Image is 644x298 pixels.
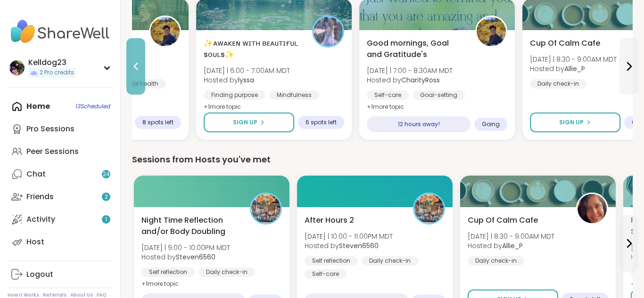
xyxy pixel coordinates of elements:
span: Hosted by [367,75,453,85]
span: Hosted by [305,241,393,250]
span: [DATE] | 7:00 - 8:30AM MDT [367,66,453,75]
span: 24 [103,170,110,178]
span: ✨ᴀᴡᴀᴋᴇɴ ᴡɪᴛʜ ʙᴇᴀᴜᴛɪғᴜʟ sᴏᴜʟs✨ [204,38,302,60]
div: General mental health [86,79,166,89]
div: Kelldog23 [28,57,76,68]
div: Mindfulness [269,90,319,100]
img: CharityRoss [150,17,180,46]
a: Friends2 [8,185,113,208]
img: lyssa [314,17,343,46]
span: Cup Of Calm Cafe [468,215,538,226]
a: Pro Sessions [8,118,113,140]
span: [DATE] | 6:00 - 7:00AM MDT [204,66,290,75]
img: Steven6560 [251,194,281,223]
span: Hosted by [141,252,230,262]
span: Hosted by [204,75,290,85]
div: Peer Sessions [26,146,79,157]
a: Activity1 [8,208,113,231]
div: Self reflection [305,256,358,266]
div: Host [26,237,44,247]
img: Steven6560 [414,194,444,223]
b: Steven6560 [339,241,379,250]
div: Daily check-in [468,256,524,266]
a: Logout [8,263,113,286]
span: Sign Up [233,118,257,127]
img: CharityRoss [477,17,506,46]
span: [DATE] | 8:30 - 9:00AM MDT [530,55,617,64]
div: Self reflection [141,267,195,277]
div: Sessions from Hosts you've met [132,153,633,166]
div: Daily check-in [530,79,586,89]
span: Going [482,121,500,128]
div: Logout [26,269,53,280]
div: Daily check-in [198,267,255,277]
b: Steven6560 [176,252,215,262]
div: Activity [26,214,55,225]
span: Hosted by [468,241,554,250]
b: Allie_P [564,64,585,73]
b: Allie_P [502,241,523,250]
span: After Hours 2 [305,215,354,226]
span: [DATE] | 10:00 - 11:00PM MDT [305,232,393,241]
span: Night Time Reflection and/or Body Doubling [141,215,239,237]
b: lyssa [238,75,254,85]
div: 12 hours away! [367,116,471,132]
span: 2 [105,193,108,201]
button: Sign Up [204,113,294,132]
span: 6 spots left [305,119,337,126]
div: Finding purpose [204,90,265,100]
span: 1 [105,216,107,224]
a: Peer Sessions [8,140,113,163]
img: ShareWell Nav Logo [8,15,113,48]
div: Daily check-in [362,256,418,266]
span: Sign Up [559,118,584,127]
div: Pro Sessions [26,124,74,134]
div: Chat [26,169,46,179]
img: Kelldog23 [9,60,25,75]
span: [DATE] | 9:00 - 10:00PM MDT [141,243,230,252]
span: Good mornings, Goal and Gratitude's [367,38,465,60]
span: Hosted by [530,64,617,73]
a: Host [8,231,113,253]
img: Allie_P [578,194,607,223]
div: Self-care [305,269,347,279]
div: Goal-setting [413,90,465,100]
span: 2 Pro credits [40,69,74,77]
button: Sign Up [530,113,620,132]
span: [DATE] | 8:30 - 9:00AM MDT [468,232,554,241]
a: Chat24 [8,163,113,185]
div: Friends [26,192,54,202]
span: Cup Of Calm Cafe [530,38,600,49]
b: CharityRoss [401,75,440,85]
div: Self-care [367,90,409,100]
span: 8 spots left [142,119,173,126]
